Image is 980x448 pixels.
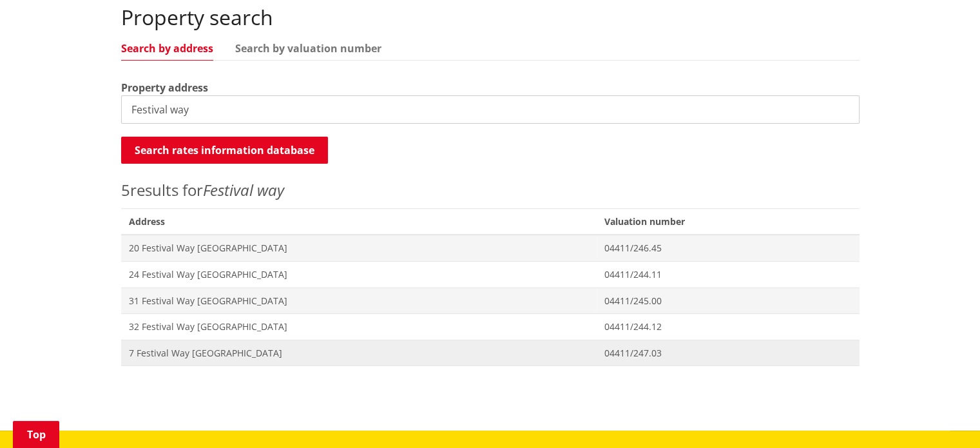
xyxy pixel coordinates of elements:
span: 04411/246.45 [604,242,852,255]
span: Valuation number [597,208,860,235]
iframe: Messenger Launcher [921,394,967,440]
span: 04411/244.11 [604,268,852,281]
span: 5 [121,179,130,200]
h2: Property search [121,5,860,30]
span: 04411/244.12 [604,320,852,333]
a: 24 Festival Way [GEOGRAPHIC_DATA] 04411/244.11 [121,261,860,287]
a: 20 Festival Way [GEOGRAPHIC_DATA] 04411/246.45 [121,235,860,261]
a: 7 Festival Way [GEOGRAPHIC_DATA] 04411/247.03 [121,340,860,366]
a: Search by valuation number [235,43,381,54]
span: 04411/245.00 [604,295,852,307]
span: 32 Festival Way [GEOGRAPHIC_DATA] [129,320,589,333]
a: Top [13,421,59,448]
a: Search by address [121,43,213,54]
span: 20 Festival Way [GEOGRAPHIC_DATA] [129,242,589,255]
span: 7 Festival Way [GEOGRAPHIC_DATA] [129,347,589,360]
span: 04411/247.03 [604,347,852,360]
span: 31 Festival Way [GEOGRAPHIC_DATA] [129,295,589,307]
label: Property address [121,80,208,95]
span: Address [121,208,597,235]
a: 32 Festival Way [GEOGRAPHIC_DATA] 04411/244.12 [121,314,860,340]
input: e.g. Duke Street NGARUAWAHIA [121,95,860,124]
a: 31 Festival Way [GEOGRAPHIC_DATA] 04411/245.00 [121,287,860,314]
p: results for [121,179,860,202]
em: Festival way [203,179,284,200]
span: 24 Festival Way [GEOGRAPHIC_DATA] [129,268,589,281]
button: Search rates information database [121,137,328,164]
